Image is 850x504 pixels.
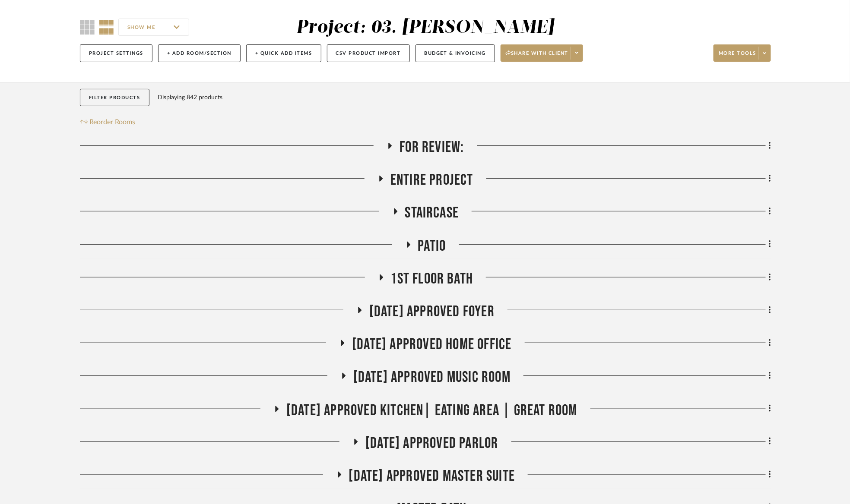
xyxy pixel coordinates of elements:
div: Displaying 842 products [158,89,223,106]
button: Project Settings [80,44,152,62]
span: [DATE] Approved Music Room [353,368,511,387]
div: Project: 03. [PERSON_NAME] [296,19,554,37]
span: [DATE] Approved Kitchen| Eating Area | Great Room [286,401,577,420]
span: For Review: [400,138,464,157]
button: Budget & Invoicing [415,44,495,62]
span: 1st floor bath [391,270,473,288]
span: [DATE] Approved Master Suite [349,467,515,485]
span: Entire Project [390,171,473,189]
span: Share with client [506,50,569,63]
span: Staircase [405,204,459,222]
span: [DATE] Approved Home Office [352,335,511,354]
button: More tools [714,44,771,62]
button: + Quick Add Items [246,44,321,62]
button: CSV Product Import [327,44,410,62]
button: Share with client [501,44,584,62]
button: + Add Room/Section [158,44,241,62]
span: [DATE] Approved Foyer [369,302,495,321]
span: Patio [418,237,446,255]
button: Filter Products [80,89,149,107]
span: More tools [719,50,756,63]
button: Reorder Rooms [80,117,136,127]
span: Reorder Rooms [90,117,136,127]
span: [DATE] Approved Parlor [365,434,498,453]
